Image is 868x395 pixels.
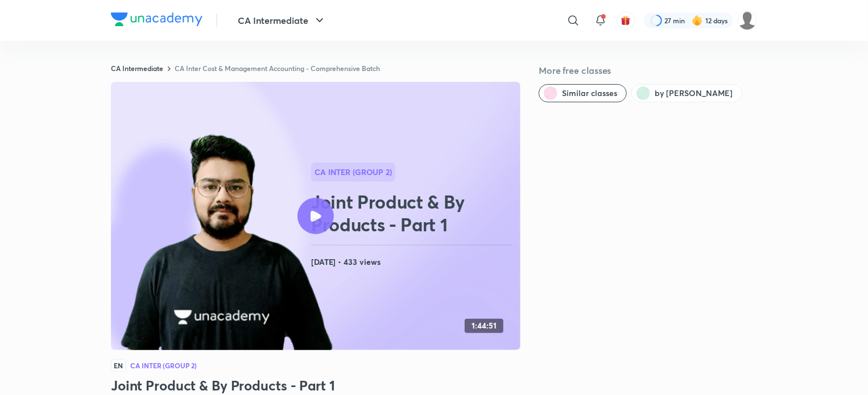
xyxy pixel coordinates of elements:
h4: 1:44:51 [472,321,497,331]
img: streak [692,15,703,26]
button: avatar [617,11,635,30]
a: CA Intermediate [111,64,163,73]
h3: Joint Product & By Products - Part 1 [111,376,520,394]
img: avatar [621,15,631,26]
button: CA Intermediate [231,9,333,32]
span: by Aditya Sharma [655,88,733,99]
a: Company Logo [111,13,202,29]
h2: Joint Product & By Products - Part 1 [311,190,516,236]
span: Similar classes [562,88,617,99]
h5: More free classes [539,64,757,77]
a: CA Inter Cost & Management Accounting - Comprehensive Batch [175,64,380,73]
img: dhanak [738,11,757,30]
span: EN [111,359,126,372]
h4: [DATE] • 433 views [311,255,516,269]
img: Company Logo [111,13,202,26]
button: by Aditya Sharma [631,84,742,102]
h4: CA Inter (Group 2) [130,362,197,369]
button: Similar classes [539,84,627,102]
